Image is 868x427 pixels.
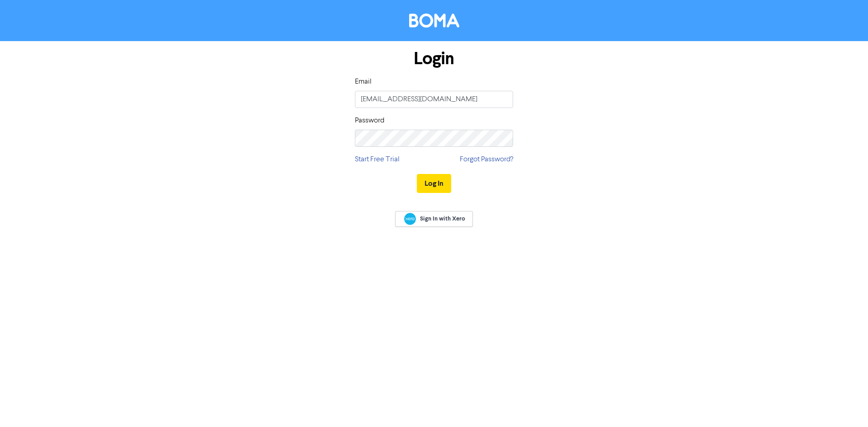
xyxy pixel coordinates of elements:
[460,154,513,165] a: Forgot Password?
[420,215,465,223] span: Sign In with Xero
[395,211,473,227] a: Sign In with Xero
[355,48,513,69] h1: Login
[355,154,400,165] a: Start Free Trial
[409,14,459,28] img: BOMA Logo
[355,76,372,87] label: Email
[404,213,416,225] img: Xero logo
[355,115,384,126] label: Password
[417,174,451,193] button: Log In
